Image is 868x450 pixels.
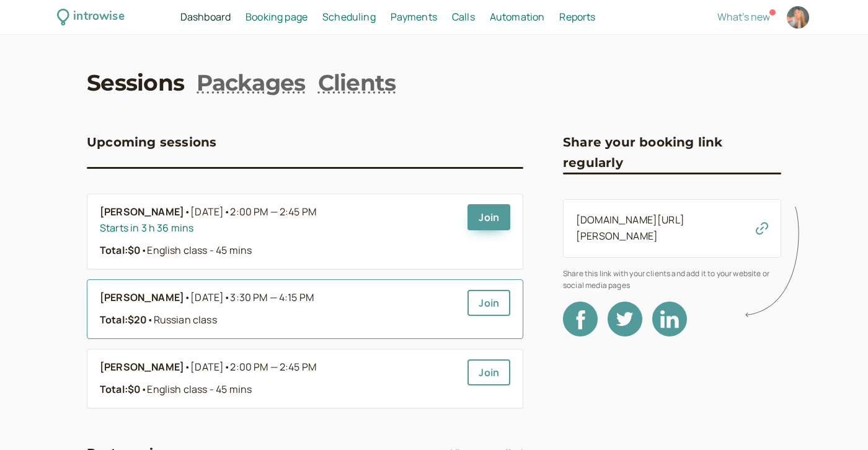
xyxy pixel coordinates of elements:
[246,10,308,24] span: Booking page
[100,220,458,236] div: Starts in 3 h 36 mins
[559,9,595,25] a: Reports
[100,359,184,376] b: [PERSON_NAME]
[576,213,684,243] a: [DOMAIN_NAME][URL][PERSON_NAME]
[563,132,781,173] h3: Share your booking link regularly
[100,290,184,306] b: [PERSON_NAME]
[184,204,190,220] span: •
[391,9,437,25] a: Payments
[57,7,125,27] a: introwise
[100,359,458,398] a: [PERSON_NAME]•[DATE]•2:00 PM — 2:45 PMTotal:$0•English class - 45 mins
[190,359,316,376] span: [DATE]
[197,67,305,98] a: Packages
[452,10,475,24] span: Calls
[100,290,458,328] a: [PERSON_NAME]•[DATE]•3:30 PM — 4:15 PMTotal:$20•Russian class
[717,11,770,22] button: What's new
[87,67,184,98] a: Sessions
[87,132,216,152] h3: Upcoming sessions
[190,204,316,220] span: [DATE]
[467,290,510,316] a: Join
[224,205,230,218] span: •
[147,313,216,326] span: Russian class
[467,204,510,230] a: Join
[100,243,141,257] strong: Total: $0
[391,10,437,24] span: Payments
[100,382,141,396] strong: Total: $0
[467,359,510,385] a: Join
[717,10,770,24] span: What's new
[141,243,147,257] span: •
[141,382,147,396] span: •
[100,313,147,326] strong: Total: $20
[190,290,314,306] span: [DATE]
[318,67,396,98] a: Clients
[224,360,230,374] span: •
[100,204,458,259] a: [PERSON_NAME]•[DATE]•2:00 PM — 2:45 PMStarts in 3 h 36 minsTotal:$0•English class - 45 mins
[322,9,376,25] a: Scheduling
[785,4,811,30] a: Account
[180,10,231,24] span: Dashboard
[141,243,252,257] span: English class - 45 mins
[246,9,308,25] a: Booking page
[490,9,545,25] a: Automation
[180,9,231,25] a: Dashboard
[559,10,595,24] span: Reports
[490,10,545,24] span: Automation
[230,360,316,374] span: 2:00 PM — 2:45 PM
[322,10,376,24] span: Scheduling
[224,290,230,304] span: •
[184,290,190,306] span: •
[100,204,184,220] b: [PERSON_NAME]
[73,7,124,27] div: introwise
[141,382,252,396] span: English class - 45 mins
[230,205,316,218] span: 2:00 PM — 2:45 PM
[563,268,781,292] span: Share this link with your clients and add it to your website or social media pages
[230,290,314,304] span: 3:30 PM — 4:15 PM
[147,313,153,326] span: •
[452,9,475,25] a: Calls
[184,359,190,376] span: •
[806,390,868,450] iframe: Chat Widget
